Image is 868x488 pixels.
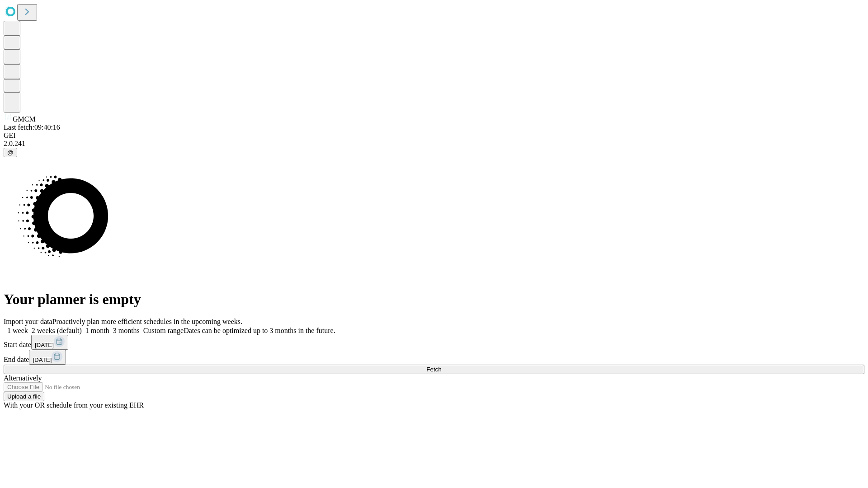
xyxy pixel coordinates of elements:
[4,131,864,140] div: GEI
[85,327,109,334] span: 1 month
[184,327,335,334] span: Dates can be optimized up to 3 months in the future.
[7,149,14,156] span: @
[31,335,68,350] button: [DATE]
[4,123,60,131] span: Last fetch: 09:40:16
[4,392,44,401] button: Upload a file
[4,148,17,157] button: @
[113,327,140,334] span: 3 months
[4,350,864,365] div: End date
[4,365,864,374] button: Fetch
[4,291,864,308] h1: Your planner is empty
[7,327,28,334] span: 1 week
[52,318,242,325] span: Proactively plan more efficient schedules in the upcoming weeks.
[4,140,864,148] div: 2.0.241
[32,327,82,334] span: 2 weeks (default)
[4,401,144,409] span: With your OR schedule from your existing EHR
[35,342,54,348] span: [DATE]
[29,350,66,365] button: [DATE]
[143,327,184,334] span: Custom range
[426,366,441,373] span: Fetch
[13,115,36,123] span: GMCM
[4,374,42,382] span: Alternatively
[33,357,52,363] span: [DATE]
[4,335,864,350] div: Start date
[4,318,52,325] span: Import your data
